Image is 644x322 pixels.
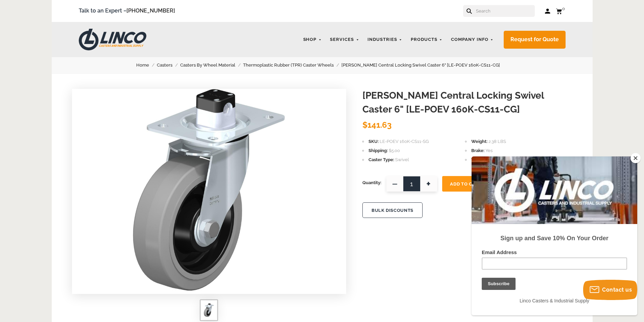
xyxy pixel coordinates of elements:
a: Company Info [448,33,497,46]
a: Request for Quote [504,31,566,49]
img: LINCO CASTERS & INDUSTRIAL SUPPLY [79,29,146,50]
a: 0 [556,7,566,15]
span: + [420,176,437,192]
button: Close [630,153,641,163]
input: Search [475,5,535,17]
span: LE-POEV 160K-CS11-SG [380,139,429,144]
a: Products [407,33,446,46]
button: Subscribe [7,10,41,22]
span: $5.00 [389,148,400,153]
span: Caster Type [368,157,394,162]
a: Casters [157,61,180,69]
a: Log in [545,8,551,15]
button: Contact us [583,280,637,300]
img: Blickle Central Locking Swivel Caster 6" [LE-POEV 160K-CS11-CG] [204,303,214,317]
a: Thermoplastic Rubber (TPR) Caster Wheels [243,61,341,69]
a: [PHONE_NUMBER] [126,7,175,14]
a: Home [136,61,157,69]
img: Blickle Central Locking Swivel Caster 6" [LE-POEV 160K-CS11-CG] [133,89,285,292]
button: Add To Cart [442,176,490,192]
a: Services [327,33,362,46]
span: $141.63 [362,120,391,130]
span: Brake [471,148,484,153]
span: — [386,176,403,192]
span: 0 [562,6,565,11]
a: Shop [300,33,325,46]
a: Casters By Wheel Material [180,61,243,69]
strong: Sign up and Save 10% On Your Order [29,78,137,85]
button: BULK DISCOUNTS [362,202,423,218]
span: 2.38 LBS [488,139,506,144]
span: Yes [485,148,493,153]
span: Weight [471,139,487,144]
span: Swivel [395,157,409,162]
h1: [PERSON_NAME] Central Locking Swivel Caster 6" [LE-POEV 160K-CS11-CG] [362,89,572,116]
a: Industries [364,33,406,46]
span: SKU [368,139,379,144]
span: Quantity [362,176,381,190]
span: Linco Casters & Industrial Supply [48,142,118,147]
label: Email Address [10,93,156,101]
span: Talk to an Expert – [79,6,175,16]
span: Wheel (non-marking) [471,157,517,162]
span: Shipping [368,148,388,153]
span: Contact us [602,287,632,293]
span: Add To Cart [450,181,481,187]
input: Subscribe [10,121,44,133]
a: [PERSON_NAME] Central Locking Swivel Caster 6" [LE-POEV 160K-CS11-CG] [341,61,508,69]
